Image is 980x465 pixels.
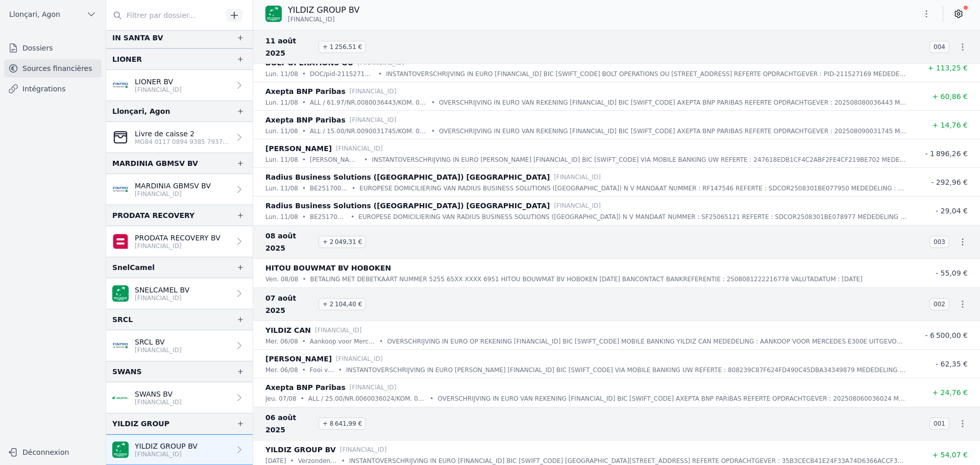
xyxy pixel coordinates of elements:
[265,292,314,316] span: 07 août 2025
[265,411,314,436] span: 06 août 2025
[310,126,427,136] p: ALL / 15.00/NR.0090031745/KOM. 0.20/DAT.09.08.2025/Yildiz Group BV /2660
[265,274,298,284] p: ven. 08/08
[310,183,348,193] p: BE251700279813
[265,336,298,347] p: mer. 06/08
[340,445,387,455] p: [FINANCIAL_ID]
[927,64,968,72] span: + 113,25 €
[310,336,375,347] p: Aankoop voor Mercedes E300e
[135,190,211,198] p: [FINANCIAL_ID]
[302,365,306,375] div: •
[336,354,383,364] p: [FINANCIAL_ID]
[378,69,382,79] div: •
[288,15,335,23] span: [FINANCIAL_ID]
[925,150,968,158] span: - 1 896,26 €
[310,69,374,79] p: DOC/pid-211527169/TXT/BOLT BE
[308,394,426,404] p: ALL / 25.00/NR.0060036024/KOM. 0.20/DAT.06.08.2025/Yildiz Group BV /2660
[302,336,306,347] div: •
[135,129,230,139] p: Livre de caisse 2
[437,394,906,404] p: OVERSCHRIJVING IN EURO VAN REKENING [FINANCIAL_ID] BIC [SWIFT_CODE] AXEPTA BNP PARIBAS REFERTE OP...
[302,212,306,222] div: •
[112,32,163,44] div: IN SANTA BV
[350,86,397,96] p: [FINANCIAL_ID]
[135,346,182,354] p: [FINANCIAL_ID]
[265,183,298,193] p: lun. 11/08
[318,236,366,248] span: + 2 049,31 €
[4,6,102,22] button: Llonçari, Agon
[265,353,332,365] p: [PERSON_NAME]
[288,4,359,16] p: YILDIZ GROUP BV
[106,70,253,101] a: LIONER BV [FINANCIAL_ID]
[265,85,346,97] p: Axepta BNP Paribas
[265,171,550,183] p: Radius Business Solutions ([GEOGRAPHIC_DATA]) [GEOGRAPHIC_DATA]
[112,209,194,222] div: PRODATA RECOVERY
[302,126,306,136] div: •
[265,142,332,155] p: [PERSON_NAME]
[106,330,253,361] a: SRCL BV [FINANCIAL_ID]
[112,105,170,117] div: Llonçari, Agon
[301,394,304,404] div: •
[112,365,142,378] div: SWANS
[350,382,397,393] p: [FINANCIAL_ID]
[386,69,906,79] p: INSTANTOVERSCHRIJVING IN EURO [FINANCIAL_ID] BIC [SWIFT_CODE] BOLT OPERATIONS OU [STREET_ADDRESS]...
[112,129,129,145] img: CleanShot-202025-05-26-20at-2016.10.27-402x.png
[929,41,949,53] span: 004
[265,35,314,59] span: 11 août 2025
[112,389,129,406] img: ARGENTA_ARSPBE22.png
[932,388,968,397] span: + 24,76 €
[135,337,182,347] p: SRCL BV
[310,97,427,108] p: ALL / 61.97/NR.0080036443/KOM. 0.92/DAT.08.08.2025/Yildiz Group BV /2660
[439,126,906,136] p: OVERSCHRIJVING IN EURO VAN REKENING [FINANCIAL_ID] BIC [SWIFT_CODE] AXEPTA BNP PARIBAS REFERTE OP...
[310,155,360,165] p: [PERSON_NAME] 07/2025
[358,212,906,222] p: EUROPESE DOMICILIERING VAN RADIUS BUSINESS SOLUTIONS ([GEOGRAPHIC_DATA]) N V MANDAAT NUMMER : SF2...
[336,143,383,154] p: [FINANCIAL_ID]
[135,181,211,191] p: MARDINIA GBMSV BV
[932,121,968,129] span: + 14,76 €
[554,172,601,182] p: [FINANCIAL_ID]
[112,181,129,198] img: FINTRO_BE_BUSINESS_GEBABEBB.png
[364,155,367,165] div: •
[925,331,968,339] span: - 6 500,00 €
[135,77,182,87] p: LIONER BV
[265,114,346,126] p: Axepta BNP Paribas
[936,207,968,215] span: - 29,04 €
[932,451,968,459] span: + 54,07 €
[265,444,336,456] p: YILDIZ GROUP BV
[112,157,198,169] div: MARDINIA GBMSV BV
[929,236,949,248] span: 003
[112,337,129,354] img: FINTRO_BE_BUSINESS_GEBABEBB.png
[351,212,354,222] div: •
[265,230,314,254] span: 08 août 2025
[265,6,282,22] img: BNP_BE_BUSINESS_GEBABEBB.png
[265,394,297,404] p: jeu. 07/08
[315,325,362,335] p: [FINANCIAL_ID]
[929,418,949,430] span: 001
[379,336,383,347] div: •
[265,365,298,375] p: mer. 06/08
[135,138,230,146] p: MG84 0117 0894 9385 7937 5225 318
[112,77,129,93] img: FINTRO_BE_BUSINESS_GEBABEBB.png
[439,97,906,108] p: OVERSCHRIJVING IN EURO VAN REKENING [FINANCIAL_ID] BIC [SWIFT_CODE] AXEPTA BNP PARIBAS REFERTE OP...
[431,97,435,108] div: •
[106,174,253,205] a: MARDINIA GBMSV BV [FINANCIAL_ID]
[936,360,968,368] span: - 62,35 €
[135,398,182,406] p: [FINANCIAL_ID]
[352,183,355,193] div: •
[112,313,133,326] div: SRCL
[106,382,253,413] a: SWANS BV [FINANCIAL_ID]
[346,365,906,375] p: INSTANTOVERSCHRIJVING IN EURO [PERSON_NAME] [FINANCIAL_ID] BIC [SWIFT_CODE] VIA MOBILE BANKING UW...
[9,9,60,19] span: Llonçari, Agon
[318,41,366,53] span: + 1 256,51 €
[106,278,253,309] a: SNELCAMEL BV [FINANCIAL_ID]
[112,285,129,302] img: BNP_BE_BUSINESS_GEBABEBB.png
[135,242,220,250] p: [FINANCIAL_ID]
[338,365,342,375] div: •
[112,233,129,250] img: belfius-1.png
[318,298,366,310] span: + 2 104,40 €
[106,226,253,257] a: PRODATA RECOVERY BV [FINANCIAL_ID]
[265,262,391,274] p: HITOU BOUWMAT BV HOBOKEN
[265,69,298,79] p: lun. 11/08
[265,155,298,165] p: lun. 11/08
[318,418,366,430] span: + 8 641,99 €
[359,183,906,193] p: EUROPESE DOMICILIERING VAN RADIUS BUSINESS SOLUTIONS ([GEOGRAPHIC_DATA]) N V MANDAAT NUMMER : RF1...
[4,444,102,460] button: Déconnexion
